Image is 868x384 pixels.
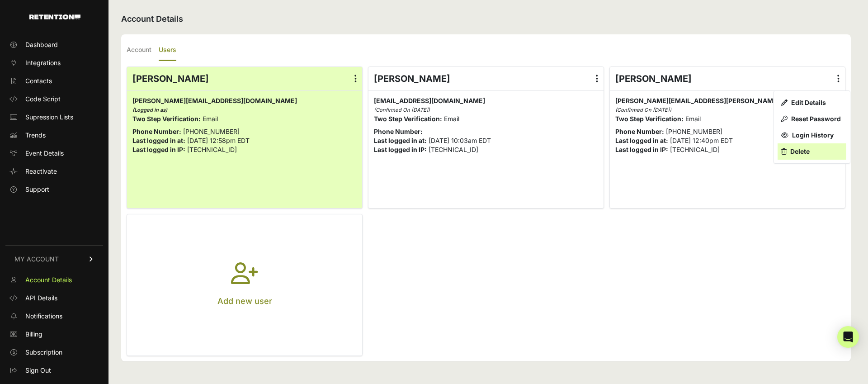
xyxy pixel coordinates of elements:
strong: Last logged in at: [374,137,427,144]
span: [DATE] 10:03am EDT [429,137,491,144]
a: Code Script [5,92,103,106]
i: (Confirmed On [DATE]) [615,107,671,113]
label: Account [127,40,151,61]
strong: Two Step Verification: [615,115,684,123]
strong: Last logged in at: [615,137,668,144]
i: (Logged in as) [132,107,167,113]
span: Email [685,115,701,123]
strong: Two Step Verification: [374,115,442,123]
a: Support [5,182,103,197]
a: Billing [5,327,103,341]
a: Supression Lists [5,110,103,124]
a: Dashboard [5,38,103,52]
p: Add new user [217,295,272,308]
a: API Details [5,291,103,305]
a: Notifications [5,309,103,323]
a: Subscription [5,345,103,360]
span: Dashboard [25,40,58,49]
strong: Phone Number: [615,128,664,135]
span: Billing [25,330,42,339]
div: [PERSON_NAME] [127,67,362,90]
span: [PERSON_NAME][EMAIL_ADDRESS][PERSON_NAME][DOMAIN_NAME] [615,97,833,104]
a: Edit Details [778,95,846,111]
a: Event Details [5,146,103,161]
span: [PHONE_NUMBER] [183,128,240,135]
strong: Last logged in IP: [374,146,427,153]
strong: Last logged in IP: [615,146,668,153]
a: Reset Password [778,111,846,127]
strong: Last logged in at: [132,137,185,144]
span: MY ACCOUNT [14,255,59,264]
a: Contacts [5,74,103,88]
span: Account Details [25,275,72,284]
a: Delete [778,143,846,160]
span: Event Details [25,149,64,158]
a: Reactivate [5,164,103,179]
span: Code Script [25,95,61,104]
span: Integrations [25,58,61,67]
div: Open Intercom Messenger [837,326,859,348]
span: Contacts [25,76,52,85]
i: (Confirmed On [DATE]) [374,107,430,113]
strong: Last logged in IP: [132,146,185,153]
span: [TECHNICAL_ID] [670,146,720,153]
span: Email [203,115,218,123]
span: Trends [25,131,46,140]
span: [EMAIL_ADDRESS][DOMAIN_NAME] [374,97,485,104]
span: [DATE] 12:58pm EDT [187,137,250,144]
span: [TECHNICAL_ID] [187,146,237,153]
a: Sign Out [5,363,103,378]
span: [PHONE_NUMBER] [666,128,722,135]
span: [DATE] 12:40pm EDT [670,137,733,144]
img: Retention.com [29,14,80,19]
span: [TECHNICAL_ID] [429,146,478,153]
div: [PERSON_NAME] [610,67,845,90]
span: Support [25,185,49,194]
h2: Account Details [121,13,851,25]
strong: Two Step Verification: [132,115,201,123]
a: MY ACCOUNT [5,245,103,273]
span: [PERSON_NAME][EMAIL_ADDRESS][DOMAIN_NAME] [132,97,297,104]
span: Sign Out [25,366,51,375]
a: Login History [778,127,846,143]
span: Supression Lists [25,113,73,122]
a: Integrations [5,56,103,70]
label: Users [159,40,176,61]
a: Trends [5,128,103,142]
span: Email [444,115,459,123]
strong: Phone Number: [374,128,423,135]
strong: Phone Number: [132,128,181,135]
span: Reactivate [25,167,57,176]
div: [PERSON_NAME] [368,67,604,90]
span: Subscription [25,348,62,357]
button: Add new user [127,214,362,356]
span: API Details [25,294,57,303]
a: Account Details [5,273,103,287]
span: Notifications [25,312,62,321]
